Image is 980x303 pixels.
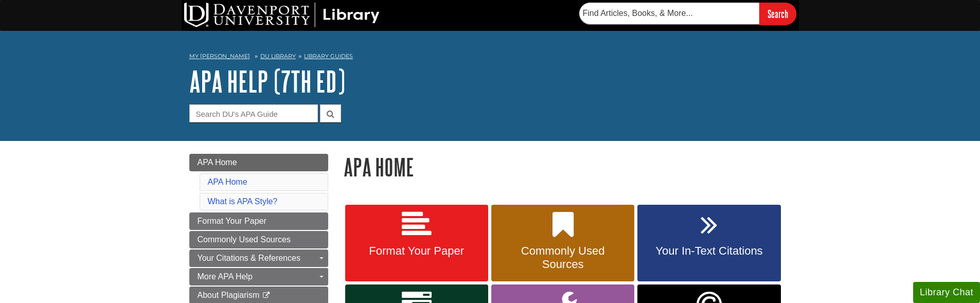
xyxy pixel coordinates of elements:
span: Commonly Used Sources [198,235,291,244]
span: Your Citations & References [198,254,300,262]
a: Commonly Used Sources [189,231,328,248]
input: Find Articles, Books, & More... [579,3,759,24]
a: Format Your Paper [189,212,328,230]
span: Commonly Used Sources [499,244,627,271]
a: What is APA Style? [208,197,278,206]
i: This link opens in a new window [262,292,271,299]
a: Format Your Paper [345,205,488,282]
span: Format Your Paper [198,217,266,225]
button: Library Chat [913,282,980,303]
span: About Plagiarism [198,291,260,299]
input: Search [759,3,796,25]
a: My [PERSON_NAME] [189,52,250,61]
input: Search DU's APA Guide [189,104,318,122]
a: DU Library [260,52,296,60]
nav: breadcrumb [189,49,791,66]
a: APA Help (7th Ed) [189,65,345,97]
span: More APA Help [198,272,253,281]
a: APA Home [189,154,328,171]
a: More APA Help [189,268,328,286]
span: APA Home [198,158,237,167]
a: Your Citations & References [189,249,328,267]
a: Commonly Used Sources [491,205,634,282]
span: Your In-Text Citations [645,244,773,258]
a: Library Guides [304,52,353,60]
img: DU Library [184,3,380,27]
a: APA Home [208,177,247,186]
a: Your In-Text Citations [637,205,780,282]
h1: APA Home [344,154,791,180]
span: Format Your Paper [353,244,480,258]
form: Searches DU Library's articles, books, and more [579,3,796,25]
